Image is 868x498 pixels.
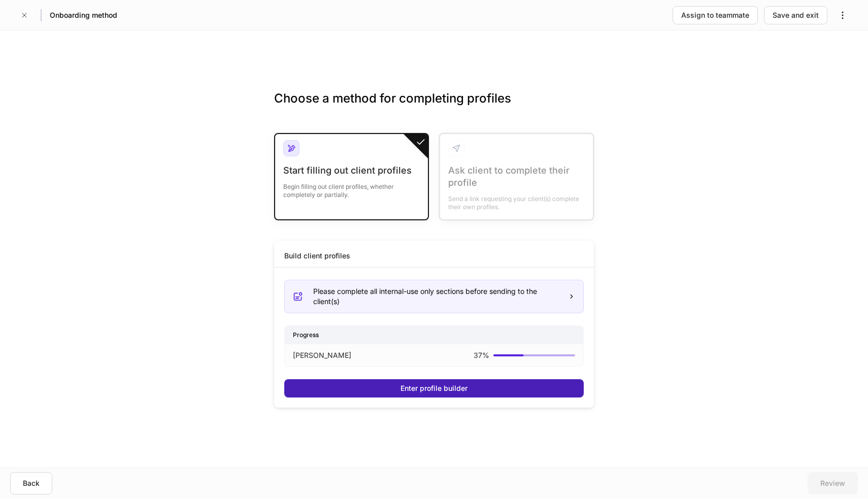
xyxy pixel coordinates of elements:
[764,6,827,24] button: Save and exit
[681,10,749,20] div: Assign to teammate
[313,286,560,307] div: Please complete all internal-use only sections before sending to the client(s)
[400,383,468,393] div: Enter profile builder
[820,478,845,488] div: Review
[474,350,489,360] p: 37 %
[284,379,584,397] button: Enter profile builder
[283,164,420,177] div: Start filling out client profiles
[673,6,758,24] button: Assign to teammate
[50,10,117,20] h5: Onboarding method
[283,177,420,199] div: Begin filling out client profiles, whether completely or partially.
[808,472,858,494] button: Review
[284,251,350,261] div: Build client profiles
[274,90,594,123] h3: Choose a method for completing profiles
[293,350,351,360] p: [PERSON_NAME]
[23,478,40,488] div: Back
[773,10,819,20] div: Save and exit
[285,326,583,344] div: Progress
[10,472,52,494] button: Back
